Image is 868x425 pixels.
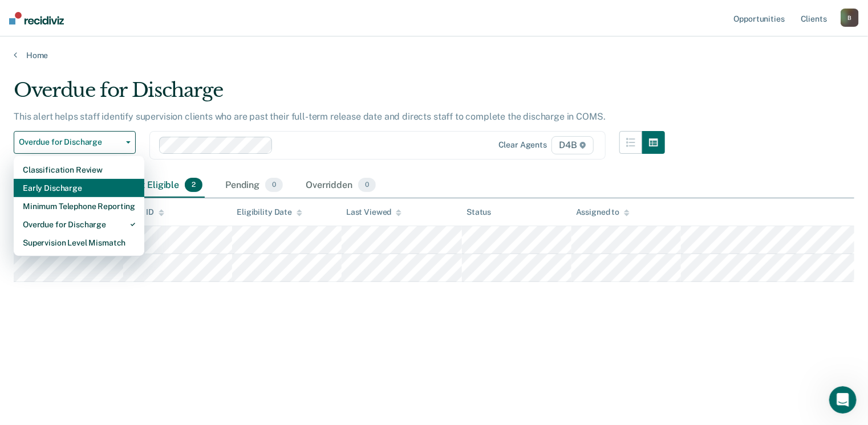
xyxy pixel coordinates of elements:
span: 0 [358,178,376,193]
div: DOC ID [128,207,164,217]
div: Last Viewed [346,207,401,217]
img: Recidiviz [9,12,64,24]
p: This alert helps staff identify supervision clients who are past their full-term release date and... [14,111,606,122]
span: Overdue for Discharge [19,137,121,147]
iframe: Intercom live chat [829,386,857,414]
button: B [841,9,859,27]
div: Overridden0 [303,173,378,198]
div: Assigned to [576,207,630,217]
div: Overdue for Discharge [23,215,135,234]
div: Almost Eligible2 [113,173,205,198]
div: Classification Review [23,161,135,179]
span: D4B [551,136,593,154]
div: Status [467,207,491,217]
div: Pending0 [223,173,285,198]
div: Eligibility Date [237,207,302,217]
span: 2 [185,178,202,193]
a: Home [14,50,854,60]
span: 0 [265,178,283,193]
div: Minimum Telephone Reporting [23,197,135,215]
div: Early Discharge [23,179,135,197]
div: Clear agents [498,140,547,150]
div: Overdue for Discharge [14,79,665,111]
div: Supervision Level Mismatch [23,234,135,252]
button: Overdue for Discharge [14,131,136,154]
